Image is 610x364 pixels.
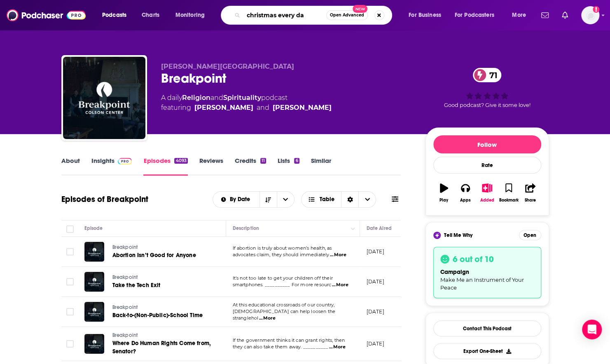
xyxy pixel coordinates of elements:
[118,158,132,165] img: Podchaser Pro
[403,9,451,22] button: open menu
[260,158,266,164] div: 11
[581,6,599,24] button: Show profile menu
[143,157,187,176] a: Episodes4093
[433,320,541,336] a: Contact This Podcast
[136,9,164,22] a: Charts
[161,63,294,70] span: [PERSON_NAME][GEOGRAPHIC_DATA]
[233,337,345,343] span: If the government thinks it can grant rights, then
[367,223,392,233] div: Date Aired
[425,63,549,114] div: 71Good podcast? Give it some love!
[367,278,384,285] p: [DATE]
[233,302,335,308] span: At this educational crossroads of our country,
[112,312,203,319] span: Back-to-(Non-Public)-School Time
[301,191,376,208] button: Choose View
[341,192,358,207] div: Sort Direction
[311,157,331,176] a: Similar
[142,9,159,21] span: Charts
[481,68,502,82] span: 71
[440,276,524,291] span: Make Me an Instrument of Your Peace
[277,192,294,207] button: open menu
[499,198,518,203] div: Bookmark
[230,197,253,202] span: By Date
[112,244,138,250] span: Breakpoint
[161,93,332,113] div: A daily podcast
[367,308,384,315] p: [DATE]
[525,198,536,203] div: Share
[348,224,358,234] button: Column Actions
[278,157,299,176] a: Lists6
[233,308,336,321] span: [DEMOGRAPHIC_DATA] can help loosen the stranglehol
[112,274,210,281] a: Breakpoint
[112,304,210,311] a: Breakpoint
[112,304,138,310] span: Breakpoint
[233,223,259,233] div: Description
[330,13,364,17] span: Open Advanced
[112,281,210,290] a: Take the Tech Exit
[367,248,384,255] p: [DATE]
[63,57,145,139] img: Breakpoint
[112,252,196,259] span: Abortion Isn’t Good for Anyone
[330,252,346,258] span: ...More
[112,332,211,339] a: Breakpoint
[581,6,599,24] span: Logged in as nwierenga
[233,245,332,251] span: If abortion is truly about women’s health, as
[199,157,223,176] a: Reviews
[320,197,334,202] span: Table
[112,282,161,289] span: Take the Tech Exit
[174,158,187,164] div: 4093
[112,311,210,320] a: Back-to-(Non-Public)-School Time
[112,274,138,280] span: Breakpoint
[444,232,472,239] span: Tell Me Why
[243,9,326,22] input: Search podcasts, credits, & more...
[329,344,346,350] span: ...More
[439,198,448,203] div: Play
[353,5,367,13] span: New
[473,68,502,82] a: 71
[112,340,211,355] span: Where Do Human Rights Come from, Senator?
[433,343,541,359] button: Export One-Sheet
[538,8,552,22] a: Show notifications dropdown
[213,191,294,208] h2: Choose List sort
[112,339,211,356] a: Where Do Human Rights Come from, Senator?
[84,223,103,233] div: Episode
[61,194,148,204] h1: Episodes of Breakpoint
[66,278,74,285] span: Toggle select row
[96,9,137,22] button: open menu
[433,178,455,208] button: Play
[506,9,536,22] button: open menu
[161,103,332,113] span: featuring
[326,10,368,20] button: Open AdvancedNew
[233,275,333,281] span: It’s not too late to get your children off their
[91,157,132,176] a: InsightsPodchaser Pro
[455,9,494,21] span: For Podcasters
[233,252,330,257] span: advocates claim, they should immediately
[259,315,276,322] span: ...More
[476,178,498,208] button: Added
[112,244,210,251] a: Breakpoint
[367,340,384,347] p: [DATE]
[581,6,599,24] img: User Profile
[194,103,253,113] a: Eric Metaxas
[112,251,210,260] a: Abortion Isn’t Good for Anyone
[453,254,494,264] h3: 6 out of 10
[66,308,74,315] span: Toggle select row
[223,94,261,102] a: Spirituality
[449,9,506,22] button: open menu
[593,6,599,13] svg: Add a profile image
[433,135,541,153] button: Follow
[175,9,205,21] span: Monitoring
[66,340,74,348] span: Toggle select row
[61,157,80,176] a: About
[66,248,74,255] span: Toggle select row
[409,9,441,21] span: For Business
[112,332,138,338] span: Breakpoint
[235,157,266,176] a: Credits11
[460,198,471,203] div: Apps
[435,233,439,238] img: tell me why sparkle
[480,198,494,203] div: Added
[233,344,329,350] span: they can also take them away. __________
[273,103,332,113] a: John Stonestreet
[257,103,269,113] span: and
